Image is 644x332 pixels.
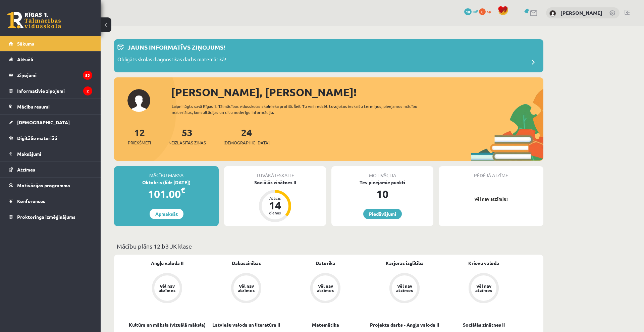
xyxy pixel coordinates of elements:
span: Konferences [17,198,45,204]
a: Sociālās zinātnes II [463,321,505,328]
a: Atzīmes [9,162,92,177]
a: 24[DEMOGRAPHIC_DATA] [223,126,270,146]
div: Oktobris (līdz [DATE]) [114,179,219,186]
span: mP [473,8,478,14]
div: [PERSON_NAME], [PERSON_NAME]! [171,84,543,100]
a: Proktoringa izmēģinājums [9,209,92,224]
img: Igors Petrovs [549,10,556,17]
div: Tuvākā ieskaite [224,166,326,179]
p: Mācību plāns 12.b3 JK klase [117,242,541,251]
a: Vēl nav atzīmes [365,273,444,305]
a: Ziņojumi53 [9,67,92,83]
legend: Ziņojumi [17,67,92,83]
span: xp [487,8,491,14]
div: dienas [265,211,285,215]
div: Pēdējā atzīme [439,166,543,179]
a: 10 mP [464,8,478,14]
span: [DEMOGRAPHIC_DATA] [223,139,270,146]
a: Datorika [316,260,335,267]
a: Karjeras izglītība [386,260,424,267]
a: Informatīvie ziņojumi2 [9,83,92,98]
a: 53Neizlasītās ziņas [168,126,206,146]
a: Mācību resursi [9,99,92,114]
span: Atzīmes [17,167,35,173]
a: Konferences [9,193,92,209]
span: Aktuāli [17,56,33,62]
span: Priekšmeti [128,139,151,146]
legend: Maksājumi [17,146,92,161]
a: Motivācijas programma [9,178,92,193]
a: Kultūra un māksla (vizuālā māksla) [129,321,206,328]
a: Rīgas 1. Tālmācības vidusskola [7,12,61,28]
a: Matemātika [312,321,339,328]
p: Obligāts skolas diagnostikas darbs matemātikā! [117,56,226,65]
a: Vēl nav atzīmes [127,273,207,305]
a: [DEMOGRAPHIC_DATA] [9,115,92,130]
span: Sākums [17,41,34,47]
span: Mācību resursi [17,104,50,110]
span: 0 [479,8,486,15]
a: Digitālie materiāli [9,130,92,146]
a: Jauns informatīvs ziņojums! Obligāts skolas diagnostikas darbs matemātikā! [117,43,540,69]
div: Mācību maksa [114,166,219,179]
a: Projekta darbs - Angļu valoda II [370,321,439,328]
div: Vēl nav atzīmes [474,284,493,292]
div: Motivācija [331,166,433,179]
div: Vēl nav atzīmes [237,284,256,292]
div: Sociālās zinātnes II [224,179,326,186]
a: Aktuāli [9,52,92,67]
span: Digitālie materiāli [17,135,57,141]
a: Sociālās zinātnes II Atlicis 14 dienas [224,179,326,223]
legend: Informatīvie ziņojumi [17,83,92,98]
span: 10 [464,8,472,15]
span: € [181,185,185,195]
a: [PERSON_NAME] [560,9,602,16]
a: 12Priekšmeti [128,126,151,146]
p: Vēl nav atzīmju! [442,196,540,202]
div: Atlicis [265,196,285,200]
a: Dabaszinības [232,260,261,267]
a: Latviešu valoda un literatūra II [212,321,280,328]
div: 14 [265,200,285,211]
span: Neizlasītās ziņas [168,139,206,146]
div: 101.00 [114,186,219,202]
div: Vēl nav atzīmes [395,284,414,292]
span: [DEMOGRAPHIC_DATA] [17,119,70,125]
div: Tev pieejamie punkti [331,179,433,186]
a: Piedāvājumi [363,209,402,219]
div: Vēl nav atzīmes [316,284,335,292]
a: Vēl nav atzīmes [286,273,365,305]
div: 10 [331,186,433,202]
p: Jauns informatīvs ziņojums! [127,43,225,52]
a: Maksājumi [9,146,92,161]
a: Angļu valoda II [151,260,183,267]
div: Laipni lūgts savā Rīgas 1. Tālmācības vidusskolas skolnieka profilā. Šeit Tu vari redzēt tuvojošo... [172,103,429,115]
a: Krievu valoda [468,260,499,267]
span: Proktoringa izmēģinājums [17,214,75,220]
a: Sākums [9,36,92,51]
a: Vēl nav atzīmes [207,273,286,305]
a: Apmaksāt [150,209,183,219]
i: 53 [83,71,92,80]
span: Motivācijas programma [17,182,70,188]
a: Vēl nav atzīmes [444,273,523,305]
i: 2 [83,86,92,95]
a: 0 xp [479,8,494,14]
div: Vēl nav atzīmes [158,284,176,292]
